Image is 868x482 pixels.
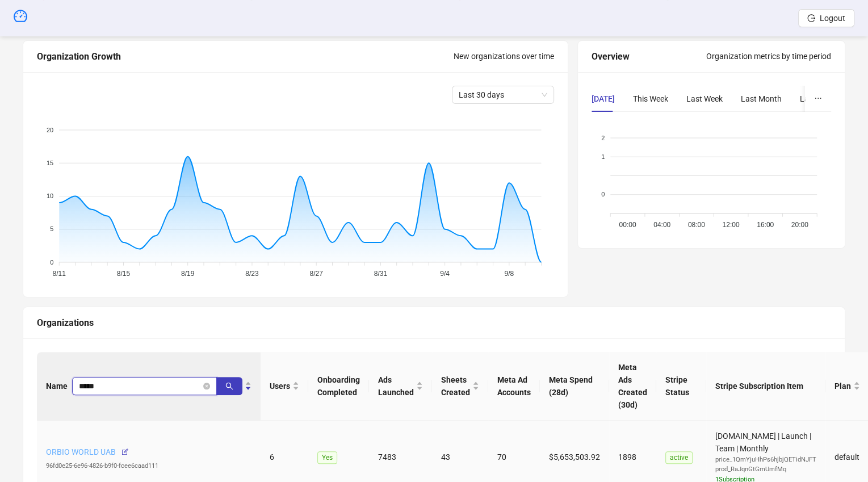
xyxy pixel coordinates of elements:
div: prod_RaJqnGtGmUmfMq [715,464,816,475]
tspan: 8/11 [53,269,66,277]
div: Last Month [741,93,782,105]
th: Meta Ads Created (30d) [609,352,656,421]
tspan: 9/4 [440,269,450,277]
tspan: 20 [47,126,53,133]
div: 96fd0e25-6e96-4826-b9f0-fcee6caad111 [46,461,251,471]
span: Sheets Created [441,374,470,399]
span: active [665,451,693,464]
span: Organization metrics by time period [706,52,831,61]
span: Users [270,380,290,392]
span: ellipsis [814,94,822,102]
span: Last 30 days [459,86,547,103]
tspan: 8/23 [245,269,259,277]
span: logout [807,14,815,22]
button: search [216,377,242,395]
th: Stripe Status [656,352,706,421]
tspan: 8/19 [181,269,195,277]
div: Overview [592,49,706,64]
div: 1898 [618,451,647,463]
a: ORBIO WORLD UAB [46,447,116,456]
th: Meta Ad Accounts [488,352,540,421]
div: 70 [497,451,531,463]
span: Ads Launched [378,374,414,399]
tspan: 9/8 [504,269,514,277]
div: Last 3 Months [800,93,851,105]
tspan: 04:00 [653,220,670,228]
span: dashboard [14,9,27,23]
tspan: 5 [50,225,53,232]
button: close-circle [203,383,210,389]
th: Meta Spend (28d) [540,352,609,421]
tspan: 8/27 [309,269,323,277]
th: Sheets Created [432,352,488,421]
tspan: 08:00 [687,220,705,228]
tspan: 2 [601,134,605,141]
div: This Week [633,93,668,105]
tspan: 10 [47,192,53,199]
tspan: 1 [601,153,605,160]
div: price_1QmYjuHhPs6hjbjQETidNJFT [715,455,816,465]
th: Stripe Subscription Item [706,352,825,421]
th: Ads Launched [369,352,432,421]
div: Organizations [37,316,831,330]
tspan: 0 [50,258,53,265]
th: Onboarding Completed [308,352,369,421]
th: Users [261,352,308,421]
button: ellipsis [805,86,831,112]
span: Yes [317,451,337,464]
span: Plan [835,380,851,392]
tspan: 00:00 [619,220,636,228]
span: New organizations over time [454,52,554,61]
div: Last Week [686,93,723,105]
tspan: 8/31 [374,269,388,277]
tspan: 8/15 [117,269,131,277]
tspan: 15 [47,160,53,166]
div: Organization Growth [37,49,454,64]
span: Logout [820,14,845,23]
tspan: 20:00 [791,220,808,228]
tspan: 0 [601,191,605,198]
tspan: 12:00 [722,220,739,228]
div: [DATE] [592,93,615,105]
tspan: 16:00 [757,220,774,228]
span: search [225,382,233,390]
button: Logout [798,9,854,27]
